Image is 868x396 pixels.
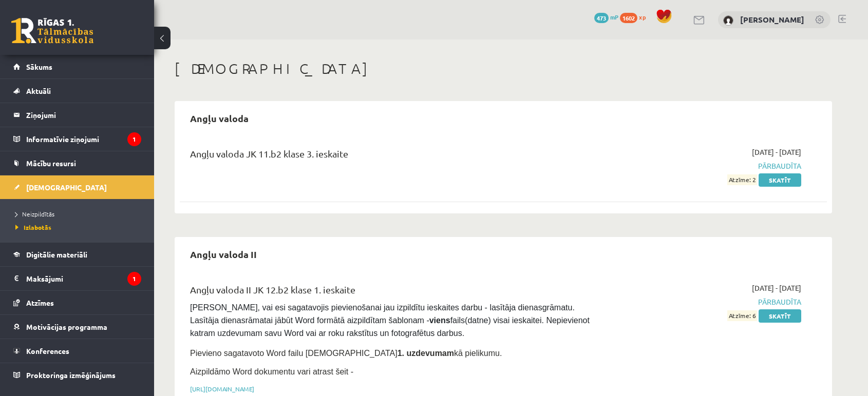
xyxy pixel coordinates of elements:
span: Pārbaudīta [608,161,801,171]
legend: Informatīvie ziņojumi [26,127,141,151]
h1: [DEMOGRAPHIC_DATA] [175,60,832,77]
span: [DATE] - [DATE] [752,147,801,157]
span: Atzīmes [26,298,54,307]
i: 1 [127,132,141,146]
a: Maksājumi1 [13,267,141,290]
a: Skatīt [759,173,801,187]
span: Proktoringa izmēģinājums [26,370,116,380]
a: [DEMOGRAPHIC_DATA] [13,175,141,199]
a: [PERSON_NAME] [740,14,804,25]
span: mP [610,13,618,21]
span: Motivācijas programma [26,322,107,331]
span: Sākums [26,62,52,71]
a: Mācību resursi [13,151,141,175]
span: Izlabotās [15,223,51,231]
span: Pārbaudīta [608,296,801,307]
div: Angļu valoda JK 11.b2 klase 3. ieskaite [190,147,592,166]
a: Sākums [13,55,141,78]
span: Atzīme: 6 [727,310,757,321]
span: 473 [594,13,609,23]
legend: Ziņojumi [26,103,141,127]
span: [DATE] - [DATE] [752,283,801,293]
i: 1 [127,272,141,286]
a: Ziņojumi [13,103,141,127]
span: Aizpildāmo Word dokumentu vari atrast šeit - [190,367,353,376]
a: Motivācijas programma [13,315,141,339]
span: [PERSON_NAME], vai esi sagatavojis pievienošanai jau izpildītu ieskaites darbu - lasītāja dienasg... [190,303,592,338]
span: Aktuāli [26,86,51,95]
span: Digitālie materiāli [26,250,87,259]
a: Proktoringa izmēģinājums [13,363,141,387]
span: Neizpildītās [15,210,54,218]
a: Konferences [13,339,141,363]
div: Angļu valoda II JK 12.b2 klase 1. ieskaite [190,283,592,302]
img: Olivers Mortukāns [723,15,733,26]
a: 473 mP [594,13,618,21]
a: Informatīvie ziņojumi1 [13,127,141,151]
span: xp [639,13,646,21]
a: Skatīt [759,309,801,323]
span: Konferences [26,346,69,355]
a: Rīgas 1. Tālmācības vidusskola [11,18,93,44]
a: [URL][DOMAIN_NAME] [190,385,254,393]
a: Izlabotās [15,223,144,232]
a: Atzīmes [13,291,141,314]
a: Digitālie materiāli [13,243,141,266]
a: Aktuāli [13,79,141,103]
legend: Maksājumi [26,267,141,290]
h2: Angļu valoda [180,106,259,130]
a: 1602 xp [620,13,651,21]
strong: 1. uzdevumam [398,349,454,358]
span: [DEMOGRAPHIC_DATA] [26,183,107,192]
h2: Angļu valoda II [180,242,267,266]
span: Pievieno sagatavoto Word failu [DEMOGRAPHIC_DATA] kā pielikumu. [190,349,502,358]
strong: viens [429,316,450,325]
span: Atzīme: 2 [727,174,757,185]
span: Mācību resursi [26,159,76,168]
span: 1602 [620,13,637,23]
a: Neizpildītās [15,209,144,219]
